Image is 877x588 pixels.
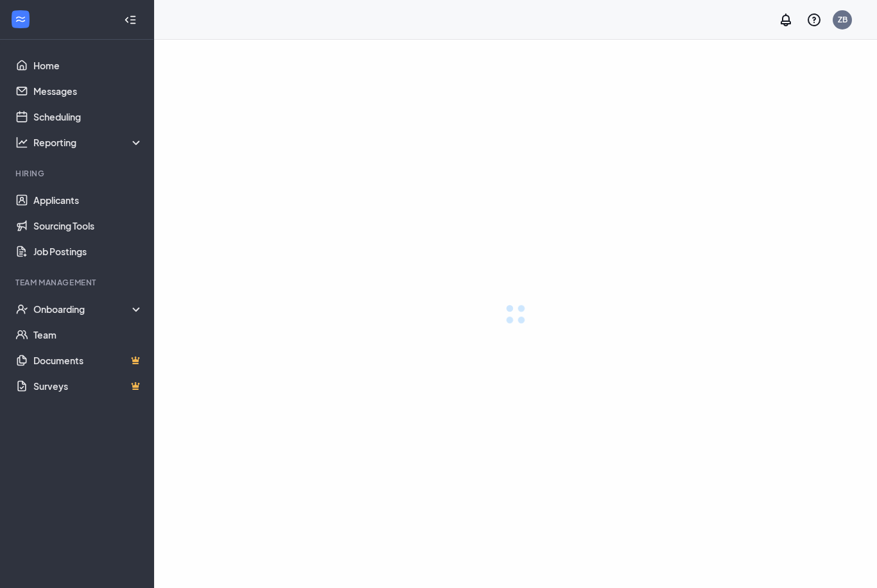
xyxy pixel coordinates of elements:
svg: QuestionInfo [806,12,822,28]
svg: Collapse [124,13,137,26]
a: Messages [33,78,143,104]
a: Job Postings [33,239,143,264]
a: Scheduling [33,104,143,130]
div: Team Management [15,277,141,288]
svg: UserCheck [15,303,28,315]
a: Team [33,322,143,348]
div: Onboarding [33,303,144,315]
a: Sourcing Tools [33,213,143,239]
a: Home [33,53,143,78]
a: Applicants [33,187,143,213]
svg: Notifications [778,12,794,28]
div: Hiring [15,168,141,179]
a: SurveysCrown [33,373,143,399]
div: ZB [838,14,847,25]
svg: Analysis [15,136,28,149]
svg: WorkstreamLogo [14,13,27,26]
div: Reporting [33,136,144,149]
a: DocumentsCrown [33,348,143,373]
